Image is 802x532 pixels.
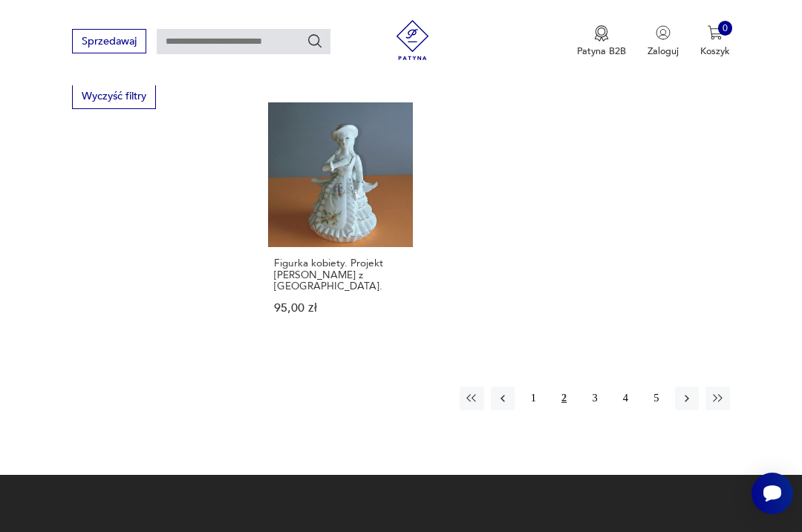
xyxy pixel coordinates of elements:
p: Patyna B2B [577,45,626,58]
button: 4 [613,387,637,410]
iframe: Smartsupp widget button [752,473,793,514]
h3: Figurka kobiety. Projekt [PERSON_NAME] z [GEOGRAPHIC_DATA]. [274,257,407,292]
img: Ikona medalu [594,25,609,42]
img: Ikonka użytkownika [656,25,671,40]
p: 95,00 zł [274,303,407,314]
button: Wyczyść filtry [72,84,155,108]
button: Zaloguj [648,25,679,58]
a: Figurka kobiety. Projekt Jana Jezela z Katowic.Figurka kobiety. Projekt [PERSON_NAME] z [GEOGRAPH... [268,102,413,340]
a: Sprzedawaj [72,38,146,47]
p: Zaloguj [648,45,679,58]
a: Ikona medaluPatyna B2B [577,25,626,58]
button: Sprzedawaj [72,29,146,53]
img: Patyna - sklep z meblami i dekoracjami vintage [388,20,437,60]
button: Szukaj [307,33,323,49]
button: 5 [645,387,668,410]
div: 0 [718,21,733,36]
button: Patyna B2B [577,25,626,58]
button: 1 [521,387,545,410]
button: 2 [552,387,576,410]
img: Ikona koszyka [708,25,723,40]
button: 0Koszyk [700,25,730,58]
p: Koszyk [700,45,730,58]
button: 3 [583,387,607,410]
